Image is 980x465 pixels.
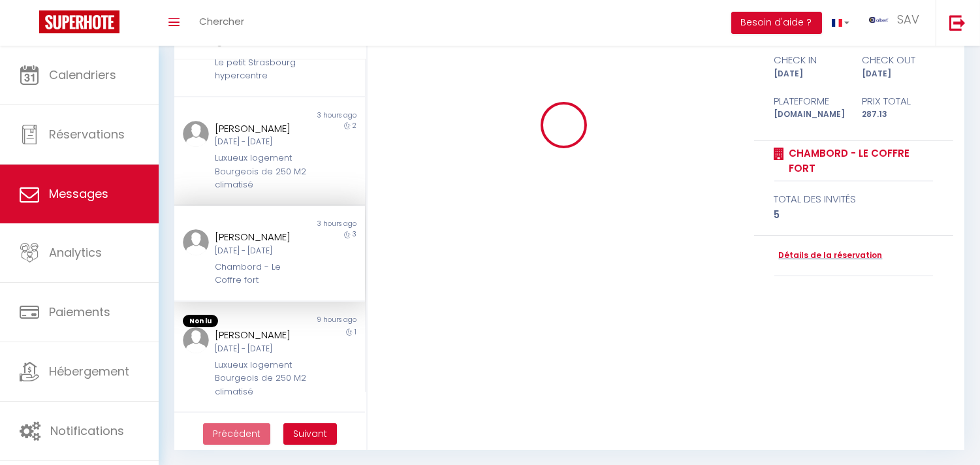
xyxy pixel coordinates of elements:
[215,343,309,355] div: [DATE] - [DATE]
[765,68,853,80] div: [DATE]
[283,423,337,445] button: Next
[765,52,853,68] div: check in
[853,93,941,109] div: Prix total
[853,52,941,68] div: check out
[215,152,309,191] div: Luxueux logement Bourgeois de 250 M2 climatisé
[765,108,853,121] div: [DOMAIN_NAME]
[853,108,941,121] div: 287.13
[215,56,309,83] div: Le petit Strasbourg hypercentre
[39,10,119,33] img: Super Booking
[270,315,365,328] div: 9 hours ago
[213,427,261,440] span: Précédent
[215,136,309,148] div: [DATE] - [DATE]
[49,244,102,261] span: Analytics
[293,427,327,440] span: Suivant
[270,110,365,121] div: 3 hours ago
[785,146,934,176] a: Chambord - Le Coffre fort
[215,245,309,257] div: [DATE] - [DATE]
[215,359,309,398] div: Luxueux logement Bourgeois de 250 M2 climatisé
[353,229,356,239] span: 3
[49,363,129,379] span: Hébergement
[853,68,941,80] div: [DATE]
[203,423,270,445] button: Previous
[215,327,309,343] div: [PERSON_NAME]
[49,304,110,320] span: Paiements
[49,185,108,202] span: Messages
[215,229,309,245] div: [PERSON_NAME]
[49,126,125,142] span: Réservations
[183,327,209,353] img: ...
[183,229,209,255] img: ...
[353,121,356,131] span: 2
[199,14,244,28] span: Chercher
[897,11,919,27] span: SAV
[50,423,124,439] span: Notifications
[869,17,889,23] img: ...
[731,12,822,34] button: Besoin d'aide ?
[215,261,309,287] div: Chambord - Le Coffre fort
[949,14,966,31] img: logout
[774,249,883,262] a: Détails de la réservation
[215,121,309,136] div: [PERSON_NAME]
[183,315,218,328] span: Non lu
[355,327,356,337] span: 1
[270,219,365,229] div: 3 hours ago
[49,67,116,83] span: Calendriers
[774,207,934,223] div: 5
[183,121,209,147] img: ...
[774,191,934,207] div: total des invités
[765,93,853,109] div: Plateforme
